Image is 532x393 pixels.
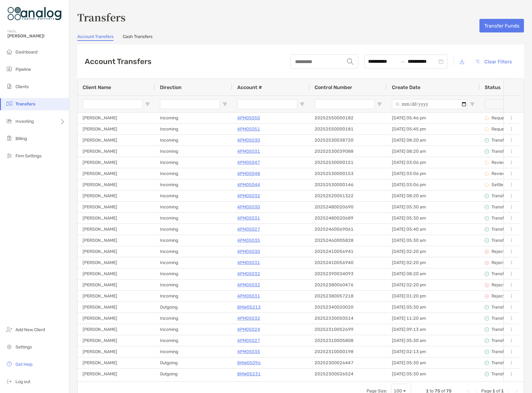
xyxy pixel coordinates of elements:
a: 4PM05030 [237,136,260,144]
img: status icon [485,216,489,220]
a: 4PM05031 [237,292,260,300]
img: status icon [485,250,489,254]
span: Account # [237,84,262,90]
div: [DATE] 03:06 pm [387,179,480,190]
img: Zoe Logo [7,2,62,25]
div: [PERSON_NAME] [78,224,155,235]
a: 4PM05051 [237,125,260,133]
a: 4PM05032 [237,270,260,278]
input: Direction Filter Input [160,99,220,109]
img: status icon [485,339,489,343]
p: Reject [491,292,504,300]
img: status icon [485,205,489,209]
img: input icon [347,58,353,65]
p: Transfer Complete [491,359,528,367]
div: 20252480020690 [310,202,387,212]
a: 4PM05035 [237,237,260,244]
div: Incoming [155,291,232,301]
span: Dashboard [15,49,37,55]
div: Outgoing [155,357,232,368]
div: 20252520051322 [310,190,387,201]
p: Transfer Complete [491,237,528,244]
p: 8MW05231 [237,370,261,378]
div: Incoming [155,235,232,246]
img: status icon [485,183,489,187]
span: Control Number [315,84,352,90]
p: Reject [491,259,504,267]
div: 20252550000181 [310,124,387,135]
div: [DATE] 05:40 am [387,224,480,235]
p: Transfer Complete [491,203,528,211]
p: 4PM05044 [237,181,260,189]
div: 20252300026524 [310,369,387,379]
div: [DATE] 05:46 pm [387,113,480,123]
a: Cash Transfers [123,34,152,41]
p: Transfer Complete [491,370,528,378]
p: Transfer Complete [491,314,528,322]
div: [PERSON_NAME] [78,202,155,212]
div: [PERSON_NAME] [78,268,155,279]
input: Client Name Filter Input [83,99,143,109]
div: [PERSON_NAME] [78,313,155,324]
div: [DATE] 08:20 am [387,190,480,201]
div: [PERSON_NAME] [78,257,155,268]
div: Incoming [155,146,232,157]
p: 4PM05031 [237,214,260,222]
div: 20252310005808 [310,335,387,346]
div: [PERSON_NAME] [78,335,155,346]
span: Status [485,84,501,90]
p: Transfer Complete [491,147,528,155]
a: 4PM05031 [237,147,260,155]
div: 20252410056940 [310,257,387,268]
div: [DATE] 05:45 pm [387,124,480,135]
div: Incoming [155,213,232,224]
img: status icon [485,227,489,232]
div: [DATE] 05:30 am [387,213,480,224]
div: 20252380060476 [310,280,387,290]
div: 20252390034093 [310,268,387,279]
div: [DATE] 11:20 am [387,313,480,324]
div: [PERSON_NAME] [78,346,155,357]
p: Transfer Complete [491,270,528,278]
div: [DATE] 08:20 am [387,268,480,279]
img: status icon [485,283,489,287]
a: 4PM05031 [237,259,260,267]
a: 4PM05027 [237,225,260,233]
img: status icon [485,327,489,332]
p: 4PM05032 [237,281,260,289]
img: status icon [485,361,489,365]
div: 20252460069061 [310,224,387,235]
div: [PERSON_NAME] [78,168,155,179]
img: billing icon [6,135,13,142]
img: status icon [485,238,489,243]
a: 4PM05048 [237,170,260,177]
div: [PERSON_NAME] [78,146,155,157]
span: swap-right [400,59,405,64]
div: [DATE] 02:13 pm [387,346,480,357]
img: pipeline icon [6,65,13,73]
p: 4PM05032 [237,192,260,200]
span: Transfers [15,101,35,107]
button: Open Filter Menu [470,102,475,107]
div: 20252310052699 [310,324,387,335]
div: [PERSON_NAME] [78,213,155,224]
span: Add New Client [15,327,45,332]
div: 20252310000198 [310,346,387,357]
img: status icon [485,372,489,376]
div: Incoming [155,257,232,268]
img: status icon [485,272,489,276]
span: Direction [160,84,182,90]
p: Review [491,159,506,166]
p: Transfer Complete [491,326,528,333]
div: [DATE] 02:20 pm [387,246,480,257]
img: status icon [485,350,489,354]
img: clients icon [6,83,13,90]
img: investing icon [6,117,13,125]
div: [PERSON_NAME] [78,324,155,335]
div: [DATE] 05:30 am [387,335,480,346]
